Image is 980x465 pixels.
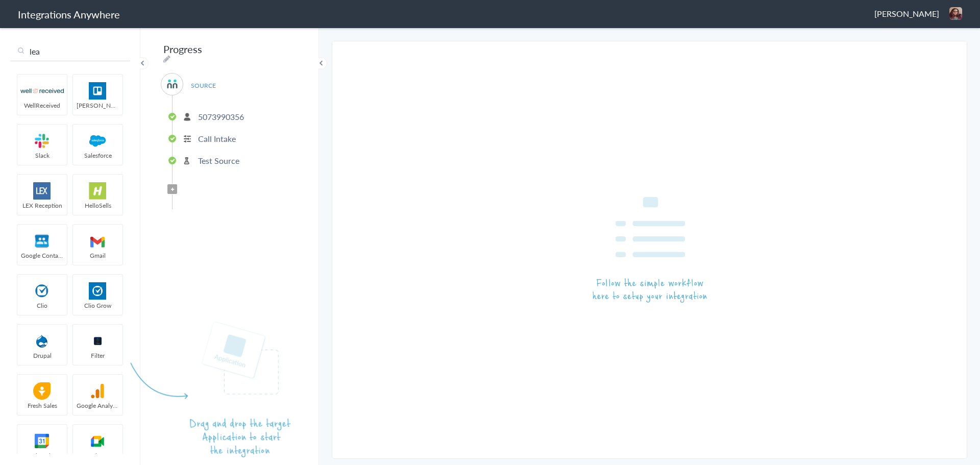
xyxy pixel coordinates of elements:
[20,332,64,350] img: drupal-logo.svg
[17,451,67,460] span: Google Calendar
[17,151,67,160] span: Slack
[73,401,122,410] span: Google Analytics
[17,401,67,410] span: Fresh Sales
[76,232,119,250] img: gmail-logo.svg
[20,82,64,100] img: wr-logo.svg
[17,301,67,310] span: Clio
[76,132,119,150] img: salesforce-logo.svg
[17,101,67,110] span: WellReceived
[73,301,122,310] span: Clio Grow
[20,132,64,150] img: slack-logo.svg
[20,432,64,450] img: google-calendar-logo.svg
[20,182,64,200] img: lex-app-logo.svg
[17,251,67,260] span: Google Contacts
[18,7,120,21] h1: Integrations Anywhere
[20,282,64,300] img: clio-logo.svg
[17,351,67,360] span: Drupal
[76,432,119,450] img: googlemeet-logo.svg
[76,382,119,400] img: google-analytics.svg
[10,42,130,61] input: Search...
[73,101,122,110] span: [PERSON_NAME]
[76,332,119,350] img: filter.png
[20,232,64,250] img: googleContact_logo.png
[73,351,122,360] span: Filter
[949,7,962,20] img: 20240306-150956.jpg
[76,182,119,200] img: hs-app-logo.svg
[73,151,122,160] span: Salesforce
[73,451,122,460] span: Google Meet
[76,82,119,100] img: trello.png
[73,201,122,210] span: HelloSells
[874,8,939,19] span: [PERSON_NAME]
[76,282,119,300] img: Clio.jpg
[73,251,122,260] span: Gmail
[593,197,707,303] img: instruction-workflow.png
[130,321,291,457] img: instruction-target.png
[17,201,67,210] span: LEX Reception
[20,382,64,400] img: freshsales.png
